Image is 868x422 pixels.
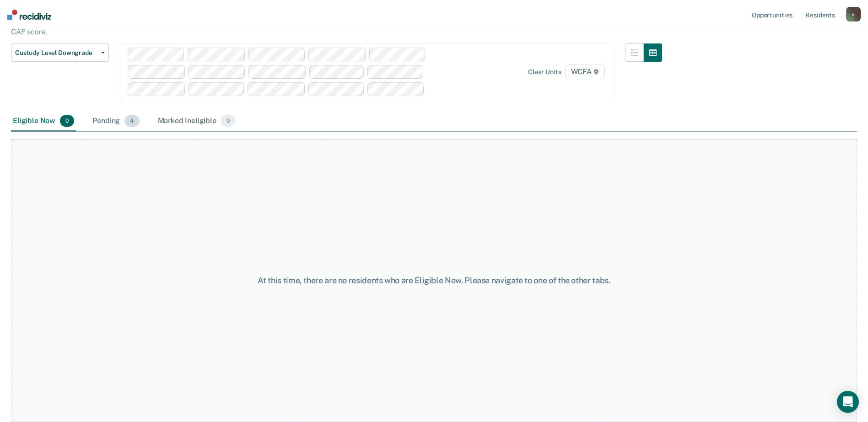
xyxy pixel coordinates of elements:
[11,111,76,131] div: Eligible Now0
[15,49,97,57] span: Custody Level Downgrade
[221,115,235,127] span: 0
[91,111,141,131] div: Pending4
[60,115,74,127] span: 0
[565,65,605,79] span: WCFA
[528,68,561,76] div: Clear units
[846,7,861,22] button: v
[156,111,237,131] div: Marked Ineligible0
[223,276,646,286] div: At this time, there are no residents who are Eligible Now. Please navigate to one of the other tabs.
[124,115,139,127] span: 4
[11,19,661,36] p: This alert helps staff identify residents who may be at a higher custody level than recommended a...
[7,10,51,20] img: Recidiviz
[11,43,109,62] button: Custody Level Downgrade
[837,391,859,413] div: Open Intercom Messenger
